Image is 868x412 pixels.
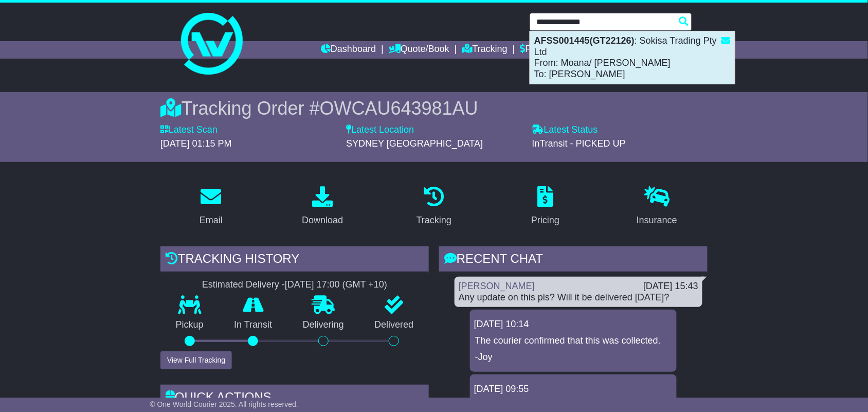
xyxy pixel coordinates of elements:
[193,183,229,231] a: Email
[530,31,735,84] div: : Sokisa Trading Pty Ltd From: Moana/ [PERSON_NAME] To: [PERSON_NAME]
[219,319,288,331] p: In Transit
[160,138,232,149] span: [DATE] 01:15 PM
[474,384,673,395] div: [DATE] 09:55
[520,41,567,59] a: Financials
[160,351,232,369] button: View Full Tracking
[459,281,535,291] a: [PERSON_NAME]
[475,352,672,363] p: -Joy
[160,319,219,331] p: Pickup
[531,213,559,227] div: Pricing
[287,319,359,331] p: Delivering
[302,213,343,227] div: Download
[160,97,708,119] div: Tracking Order #
[637,213,677,227] div: Insurance
[321,41,376,59] a: Dashboard
[417,213,451,227] div: Tracking
[410,183,458,231] a: Tracking
[160,124,218,136] label: Latest Scan
[150,400,298,408] span: © One World Courier 2025. All rights reserved.
[532,138,626,149] span: InTransit - PICKED UP
[320,98,478,119] span: OWCAU643981AU
[160,279,429,291] div: Estimated Delivery -
[459,292,698,303] div: Any update on this pls? Will it be delivered [DATE]?
[462,41,508,59] a: Tracking
[534,35,635,46] strong: AFSS001445(GT22126)
[439,246,708,274] div: RECENT CHAT
[474,319,673,330] div: [DATE] 10:14
[200,213,223,227] div: Email
[532,124,598,136] label: Latest Status
[346,138,483,149] span: SYDNEY [GEOGRAPHIC_DATA]
[630,183,684,231] a: Insurance
[359,319,429,331] p: Delivered
[525,183,566,231] a: Pricing
[160,246,429,274] div: Tracking history
[643,281,698,292] div: [DATE] 15:43
[346,124,414,136] label: Latest Location
[295,183,350,231] a: Download
[285,279,387,291] div: [DATE] 17:00 (GMT +10)
[475,335,672,347] p: The courier confirmed that this was collected.
[389,41,449,59] a: Quote/Book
